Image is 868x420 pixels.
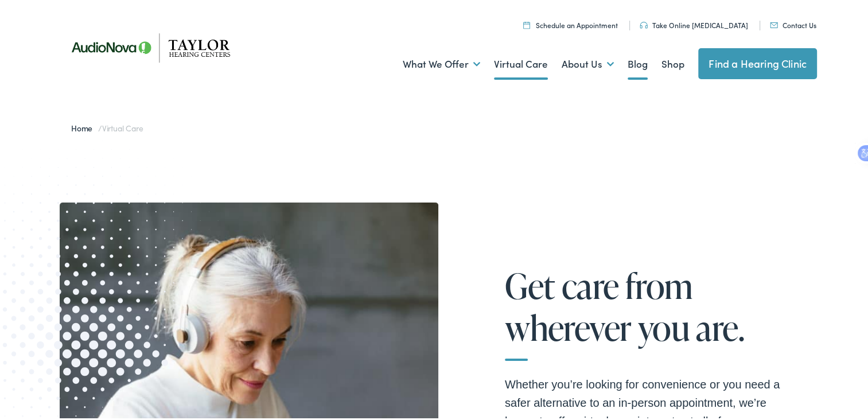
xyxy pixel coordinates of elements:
[640,18,748,28] a: Take Online [MEDICAL_DATA]
[628,41,648,83] a: Blog
[770,20,778,26] img: utility icon
[562,265,619,302] span: care
[625,265,693,302] span: from
[71,120,98,131] a: Home
[696,306,744,344] span: are.
[71,120,143,131] span: /
[661,41,684,83] a: Shop
[494,41,548,83] a: Virtual Care
[523,19,530,26] img: utility icon
[403,41,480,83] a: What We Offer
[638,306,690,344] span: you
[102,120,143,131] span: Virtual Care
[698,46,817,77] a: Find a Hearing Clinic
[505,265,555,302] span: Get
[523,18,618,28] a: Schedule an Appointment
[640,20,648,26] img: utility icon
[562,41,614,83] a: About Us
[505,306,631,344] span: wherever
[770,18,816,28] a: Contact Us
